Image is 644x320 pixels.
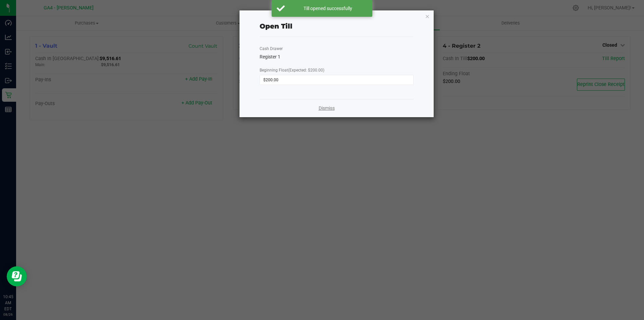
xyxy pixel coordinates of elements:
span: Beginning Float [260,68,324,73]
span: (Expected: $200.00) [288,68,324,73]
iframe: Resource center [7,266,27,286]
div: Open Till [260,21,292,31]
div: Register 1 [260,53,414,60]
label: Cash Drawer [260,46,283,52]
a: Dismiss [319,105,335,112]
div: Till opened successfully [288,5,367,12]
